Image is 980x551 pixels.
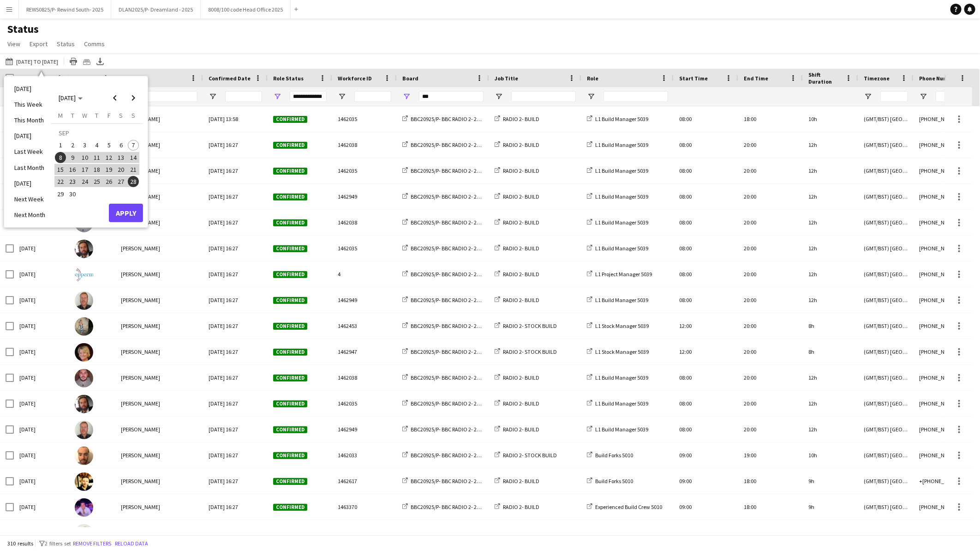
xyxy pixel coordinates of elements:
img: Kirsten Smith [75,343,93,362]
span: Export [30,40,48,48]
input: Role Filter Input [604,91,668,102]
a: RADIO 2- BUILD [495,271,539,278]
button: 12-09-2025 [103,151,115,163]
span: 24 [79,176,90,187]
a: BBC20925/P- BBC RADIO 2- 2025 [402,167,485,174]
a: RADIO 2- BUILD [495,115,539,122]
a: RADIO 2- STOCK BUILD [495,348,557,355]
img: Caroline Waterworth [75,317,93,336]
span: 16 [67,164,78,175]
a: BBC20925/P- BBC RADIO 2- 2025 [402,245,485,252]
span: RADIO 2- STOCK BUILD [503,452,557,459]
a: RADIO 2- BUILD [495,167,539,174]
button: 11-09-2025 [91,151,103,163]
div: 10h [803,442,858,468]
a: L1 Stock Manager 5039 [587,348,649,355]
div: [DATE] [14,391,69,416]
div: 8h [803,313,858,339]
a: L1 Build Manager 5039 [587,193,648,200]
div: 1462038 [332,365,397,390]
img: Jon Reid [75,266,93,284]
a: BBC20925/P- BBC RADIO 2- 2025 [402,297,485,303]
div: 1462035 [332,158,397,183]
button: 18-09-2025 [91,163,103,176]
span: BBC20925/P- BBC RADIO 2- 2025 [411,297,485,303]
div: (GMT/BST) [GEOGRAPHIC_DATA] [858,313,914,339]
div: 1462617 [332,468,397,494]
button: 28-09-2025 [127,176,139,188]
button: 19-09-2025 [103,163,115,176]
a: BBC20925/P- BBC RADIO 2- 2025 [402,271,485,278]
span: 11 [91,152,102,163]
div: 18:00 [738,106,803,132]
div: 12:00 [674,313,738,339]
a: RADIO 2- BUILD [495,374,539,381]
button: 22-09-2025 [54,176,66,188]
div: 08:00 [674,391,738,416]
div: 12h [803,236,858,261]
span: L1 Build Manager 5039 [595,141,648,148]
img: Adrian Quigley [75,369,93,388]
span: L1 Build Manager 5039 [595,193,648,200]
div: [DATE] 16:27 [203,391,268,416]
div: 20:00 [738,158,803,183]
span: L1 Build Manager 5039 [595,400,648,407]
span: Build Forks 5010 [595,452,633,459]
span: RADIO 2- BUILD [503,219,539,226]
button: Open Filter Menu [864,92,872,101]
a: L1 Build Manager 5039 [587,115,648,122]
button: 05-09-2025 [103,139,115,151]
div: 08:00 [674,158,738,183]
span: BBC20925/P- BBC RADIO 2- 2025 [411,426,485,433]
a: RADIO 2- BUILD [495,141,539,148]
div: 10h [803,106,858,132]
div: [DATE] [14,236,69,261]
a: L1 Stock Manager 5039 [587,322,649,329]
span: L1 Build Manager 5039 [595,167,648,174]
div: 1462453 [332,313,397,339]
div: [DATE] [14,313,69,339]
span: Status [57,40,75,48]
button: Open Filter Menu [209,92,217,101]
span: 18 [91,164,102,175]
span: BBC20925/P- BBC RADIO 2- 2025 [411,245,485,252]
button: 24-09-2025 [79,176,91,188]
button: Open Filter Menu [587,92,595,101]
div: 08:00 [674,417,738,442]
div: [DATE] 16:27 [203,365,268,390]
div: 1462038 [332,210,397,235]
button: 08-09-2025 [54,151,66,163]
button: 04-09-2025 [91,139,103,151]
span: 6 [116,140,127,151]
a: L1 Build Manager 5039 [587,167,648,174]
div: [DATE] [14,442,69,468]
div: [DATE] 16:27 [203,313,268,339]
div: (GMT/BST) [GEOGRAPHIC_DATA] [858,210,914,235]
input: Job Title Filter Input [511,91,576,102]
div: 12h [803,391,858,416]
a: L1 Build Manager 5039 [587,426,648,433]
div: [DATE] [14,468,69,494]
div: [DATE] 16:27 [203,339,268,364]
div: 12h [803,184,858,209]
div: (GMT/BST) [GEOGRAPHIC_DATA] [858,442,914,468]
a: Status [53,38,78,50]
a: RADIO 2- STOCK BUILD [495,322,557,329]
button: 30-09-2025 [66,188,78,200]
span: 14 [128,152,139,163]
span: 15 [55,164,66,175]
div: (GMT/BST) [GEOGRAPHIC_DATA] [858,417,914,442]
div: 20:00 [738,391,803,416]
span: RADIO 2- BUILD [503,297,539,303]
a: L1 Build Manager 5039 [587,219,648,226]
div: 20:00 [738,236,803,261]
div: 20:00 [738,313,803,339]
span: 19 [103,164,114,175]
span: RADIO 2- STOCK BUILD [503,322,557,329]
div: [DATE] [14,417,69,442]
div: 20:00 [738,210,803,235]
a: RADIO 2- STOCK BUILD [495,452,557,459]
button: 21-09-2025 [127,163,139,176]
span: BBC20925/P- BBC RADIO 2- 2025 [411,348,485,355]
div: 20:00 [738,261,803,287]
